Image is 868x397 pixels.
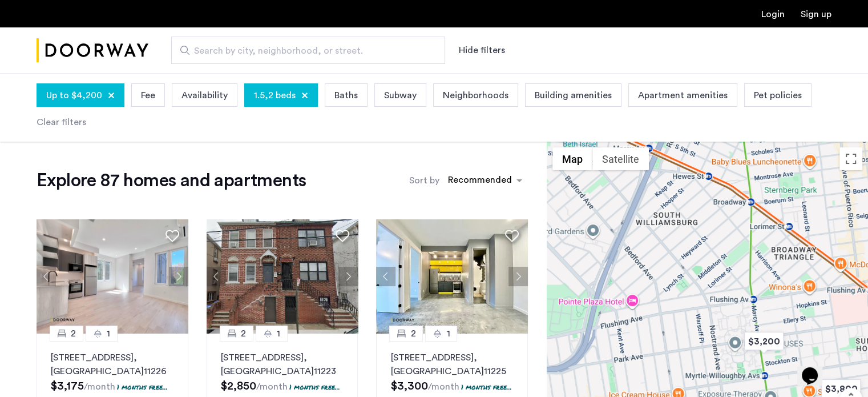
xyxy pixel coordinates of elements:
[797,351,834,386] iframe: chat widget
[761,10,785,19] a: Login
[384,89,417,102] span: Subway
[37,169,306,192] h1: Explore 87 homes and apartments
[289,382,340,392] p: 1 months free...
[390,351,514,378] p: [STREET_ADDRESS] 11225
[409,174,439,187] label: Sort by
[376,219,528,334] img: 2013_638564115758180846.jpeg
[221,380,256,392] span: $2,850
[277,327,280,340] span: 1
[638,89,728,102] span: Apartment amenities
[552,147,592,170] button: Show street map
[461,382,511,392] p: 1 months free...
[181,89,228,102] span: Availability
[459,43,505,57] button: Show or hide filters
[427,382,459,391] sub: /month
[221,351,344,378] p: [STREET_ADDRESS] 11223
[754,89,802,102] span: Pet policies
[169,267,188,286] button: Next apartment
[442,170,528,191] ng-select: sort-apartment
[51,380,84,392] span: $3,175
[207,219,358,334] img: 2016_638484664599997863.jpeg
[207,267,226,286] button: Previous apartment
[51,351,174,378] p: [STREET_ADDRESS] 11226
[410,327,415,340] span: 2
[801,10,831,19] a: Registration
[37,219,188,334] img: 2013_638446582558794198.jpeg
[71,327,76,340] span: 2
[37,115,86,129] div: Clear filters
[443,89,508,102] span: Neighborhoods
[338,267,358,286] button: Next apartment
[117,382,168,392] p: 1 months free...
[390,380,427,392] span: $3,300
[241,327,246,340] span: 2
[508,267,528,286] button: Next apartment
[839,147,862,170] button: Toggle fullscreen view
[334,89,358,102] span: Baths
[141,89,155,102] span: Fee
[46,89,102,102] span: Up to $4,200
[740,328,788,354] div: $3,200
[37,267,56,286] button: Previous apartment
[84,382,115,391] sub: /month
[254,89,296,102] span: 1.5,2 beds
[171,37,445,64] input: Apartment Search
[194,44,413,58] span: Search by city, neighborhood, or street.
[446,173,512,190] div: Recommended
[592,147,649,170] button: Show satellite imagery
[37,29,148,72] img: logo
[37,29,148,72] a: Cazamio Logo
[535,89,612,102] span: Building amenities
[446,327,450,340] span: 1
[107,327,110,340] span: 1
[256,382,288,391] sub: /month
[376,267,395,286] button: Previous apartment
